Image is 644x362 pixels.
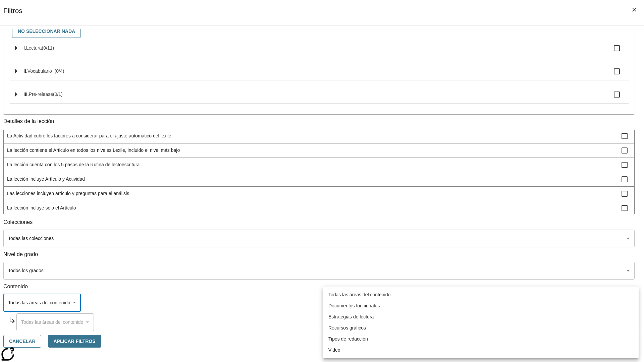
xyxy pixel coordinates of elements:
ul: Seleccione el Contenido [323,287,639,358]
li: Documentos funcionales [323,300,639,311]
li: Todas las áreas del contenido [323,289,639,300]
li: Recursos gráficos [323,322,639,334]
li: Tipos de redacción [323,334,639,345]
li: Video [323,345,639,356]
li: Estrategias de lectura [323,311,639,322]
